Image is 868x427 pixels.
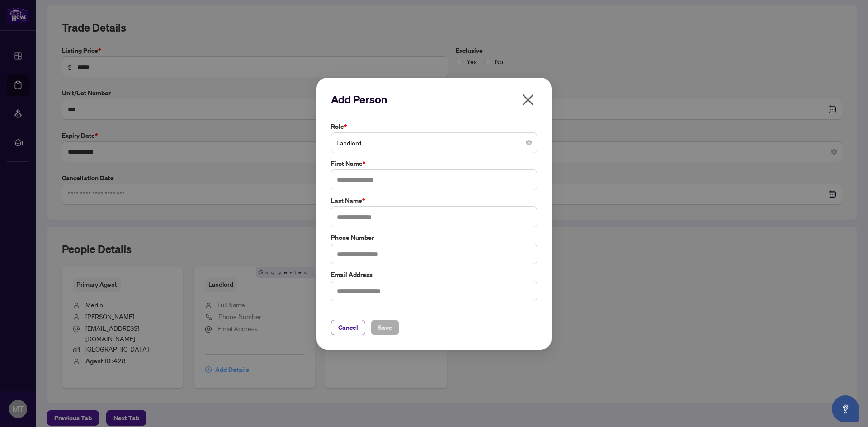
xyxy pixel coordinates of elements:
span: Cancel [338,320,358,334]
button: Save [371,319,399,335]
span: Landlord [336,134,532,151]
label: Phone Number [331,232,537,242]
label: Role [331,122,537,131]
span: close-circle [526,140,532,145]
label: Last Name [331,196,537,206]
button: Open asap [832,395,859,422]
span: close [521,93,535,107]
h2: Add Person [331,92,537,107]
button: Cancel [331,319,365,335]
label: First Name [331,159,537,169]
label: Email Address [331,269,537,279]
